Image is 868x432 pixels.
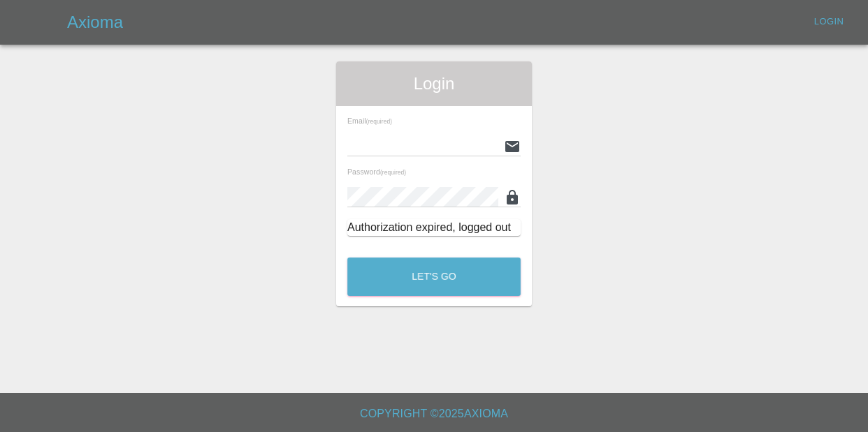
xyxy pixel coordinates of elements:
[347,117,392,125] span: Email
[347,258,521,296] button: Let's Go
[347,219,521,236] div: Authorization expired, logged out
[380,170,406,176] small: (required)
[347,167,406,176] span: Password
[347,73,521,95] span: Login
[806,11,851,33] a: Login
[11,404,857,424] h6: Copyright © 2025 Axioma
[67,11,123,33] h5: Axioma
[366,119,392,125] small: (required)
